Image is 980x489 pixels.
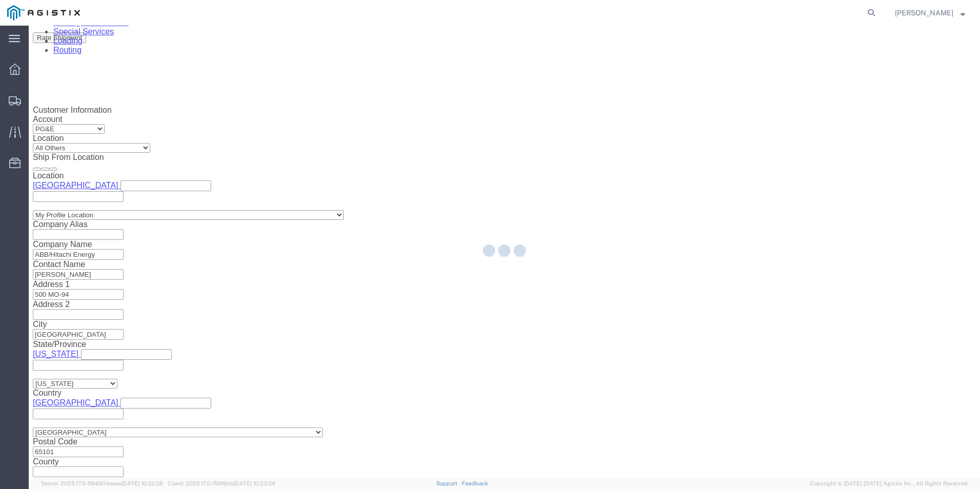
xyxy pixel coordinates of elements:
[894,7,966,19] button: [PERSON_NAME]
[121,480,163,486] span: [DATE] 10:32:38
[436,480,462,486] a: Support
[810,479,968,488] span: Copyright © [DATE]-[DATE] Agistix Inc., All Rights Reserved
[168,480,275,486] span: Client: 2025.17.0-159f9de
[234,480,275,486] span: [DATE] 10:23:34
[7,5,80,21] img: logo
[895,7,953,18] span: Robert Hall
[462,480,488,486] a: Feedback
[41,480,163,486] span: Server: 2025.17.0-1194904eeae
